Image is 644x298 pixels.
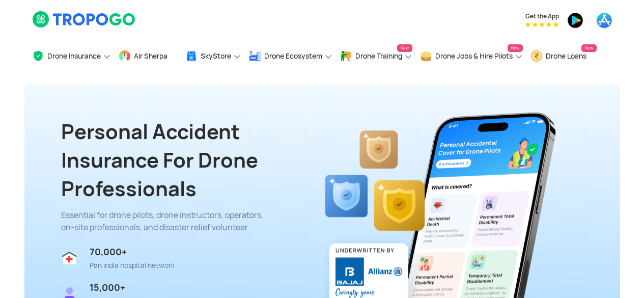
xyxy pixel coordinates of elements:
span: Drone Insurance [47,52,101,60]
img: ic_playstore.png [567,12,583,29]
h1: Personal Accident Insurance For Drone Professionals [61,118,333,203]
span: New [581,44,597,52]
span: Drone Training [355,52,402,60]
a: Drone Ecosystem [249,41,332,71]
img: ic_hospital.svg [61,250,77,266]
div: Pan India hospital network [90,261,175,269]
span: New [508,44,523,52]
a: Drone LoansNew [530,41,597,71]
span: Drone Loans [546,52,586,60]
img: ic_appstore.png [596,12,612,29]
div: Essential for drone pilots, drone instructors, operators, on-site professionals, and disaster rel... [61,209,321,234]
span: SkyStore [201,52,231,60]
a: SkyStore [185,41,241,71]
div: 15,000+ [90,282,154,294]
span: Drone Jobs & Hire Pilots [435,52,513,60]
a: Drone Insurance [32,41,111,71]
a: Air Sherpa [119,41,178,71]
span: Get the App [525,12,559,20]
a: Drone TrainingNew [340,41,412,71]
img: App Raking [525,22,558,27]
span: Drone Ecosystem [264,52,322,60]
div: 70,000+ [90,246,175,258]
a: Drone Jobs & Hire PilotsNew [420,41,523,71]
span: New [397,44,412,52]
img: logoHeader.svg [32,11,136,28]
span: Air Sherpa [134,52,167,60]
